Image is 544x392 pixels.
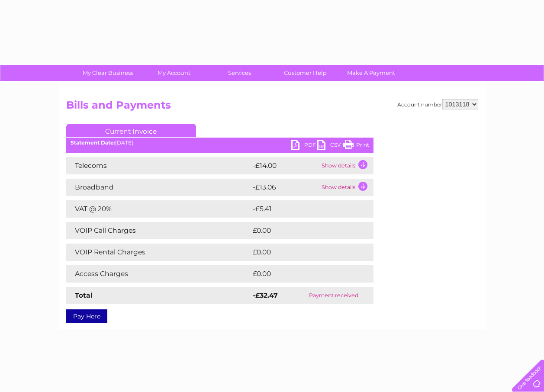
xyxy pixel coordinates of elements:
[71,139,115,146] b: Statement Date:
[335,65,407,81] a: Make A Payment
[138,65,209,81] a: My Account
[204,65,275,81] a: Services
[66,244,251,261] td: VOIP Rental Charges
[253,291,278,299] strong: -£32.47
[319,179,373,196] td: Show details
[251,244,354,261] td: £0.00
[66,140,373,146] div: [DATE]
[66,309,107,323] a: Pay Here
[66,200,251,218] td: VAT @ 20%
[251,265,354,283] td: £0.00
[343,140,369,152] a: Print
[317,140,343,152] a: CSV
[72,65,144,81] a: My Clear Business
[294,287,373,304] td: Payment received
[66,157,251,174] td: Telecoms
[66,99,478,116] h2: Bills and Payments
[66,124,196,137] a: Current Invoice
[251,222,354,239] td: £0.00
[319,157,373,174] td: Show details
[75,291,93,299] strong: Total
[251,157,319,174] td: -£14.00
[66,265,251,283] td: Access Charges
[291,140,317,152] a: PDF
[66,222,251,239] td: VOIP Call Charges
[66,179,251,196] td: Broadband
[397,99,478,109] div: Account number
[270,65,341,81] a: Customer Help
[251,179,319,196] td: -£13.06
[251,200,354,218] td: -£5.41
